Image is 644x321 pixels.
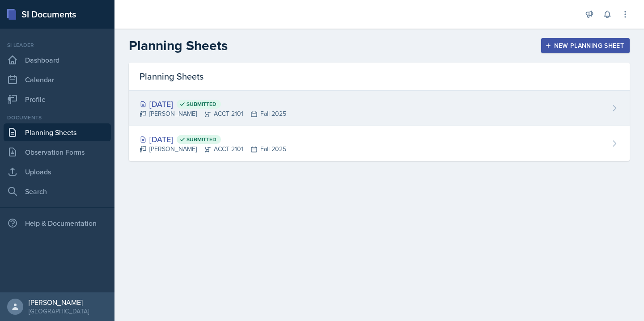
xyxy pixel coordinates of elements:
a: Uploads [4,163,111,181]
div: [PERSON_NAME] ACCT 2101 Fall 2025 [140,144,286,154]
h2: Planning Sheets [129,38,228,54]
button: New Planning Sheet [541,38,630,53]
div: Si leader [4,41,111,49]
a: Calendar [4,71,111,89]
div: [GEOGRAPHIC_DATA] [29,307,89,316]
a: Search [4,182,111,200]
div: Planning Sheets [129,63,630,91]
div: New Planning Sheet [547,42,624,49]
div: [DATE] [140,133,286,145]
a: [DATE] Submitted [PERSON_NAME]ACCT 2101Fall 2025 [129,126,630,161]
span: Submitted [186,101,216,108]
div: Help & Documentation [4,214,111,232]
a: Dashboard [4,51,111,69]
div: [DATE] [140,98,286,110]
div: Documents [4,114,111,122]
div: [PERSON_NAME] [29,298,89,307]
span: Submitted [186,136,216,143]
a: Planning Sheets [4,123,111,141]
a: Profile [4,90,111,108]
a: Observation Forms [4,143,111,161]
div: [PERSON_NAME] ACCT 2101 Fall 2025 [140,109,286,118]
a: [DATE] Submitted [PERSON_NAME]ACCT 2101Fall 2025 [129,91,630,126]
